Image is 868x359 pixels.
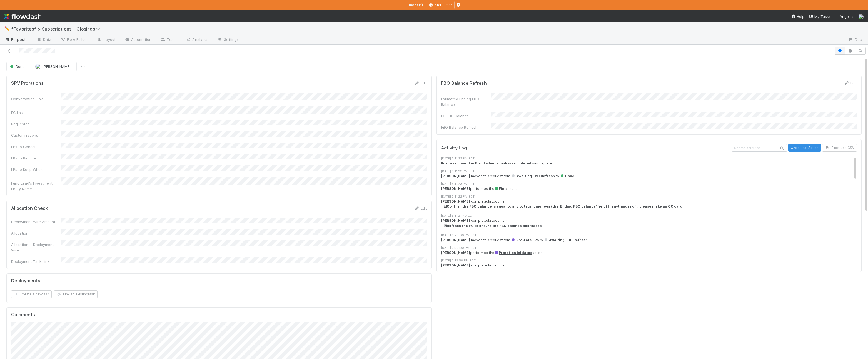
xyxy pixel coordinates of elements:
div: LPs to Reduce [11,155,61,161]
strong: ☑ Refresh the FC to ensure the FBO balance decreases [444,224,542,228]
a: Team [156,36,181,44]
a: My Tasks [809,14,831,19]
img: avatar_b18de8e2-1483-4e81-aa60-0a3d21592880.png [35,64,41,69]
img: logo-inverted-e16ddd16eac7371096b0.svg [4,12,41,21]
a: Automation [120,36,156,44]
a: Layout [93,36,120,44]
button: Create a newtask [11,290,52,298]
div: Deployment Task Link [11,259,61,264]
h5: Deployments [11,278,40,284]
a: Edit [414,81,427,85]
button: Done [6,62,28,71]
span: Done [9,64,25,69]
div: moved this request from to [441,238,857,243]
h5: Allocation Check [11,206,48,211]
div: Allocation = Deployment Wire [11,242,61,253]
a: Docs [844,36,868,44]
button: Undo Last Action [788,144,821,152]
span: Pro-rate LPs [511,238,539,242]
strong: [PERSON_NAME] [441,186,470,191]
a: Settings [213,36,243,44]
span: *Favorites* > Subscriptions + Closings [11,26,103,32]
strong: [PERSON_NAME] [441,199,470,203]
div: [DATE] 5:11:21 PM EDT [441,213,857,218]
div: [DATE] 3:20:00 PM EDT [441,233,857,238]
span: My Tasks [809,14,831,19]
div: moved this request from to [441,174,857,179]
span: Awaiting FBO Refresh [511,174,555,178]
strong: [PERSON_NAME] [441,238,470,242]
h5: Activity Log [441,145,730,151]
button: Link an existingtask [54,290,98,298]
button: [PERSON_NAME] [31,62,74,71]
div: FBO Balance Refresh [441,124,491,130]
a: Edit [414,206,427,210]
strong: [PERSON_NAME] [441,218,470,223]
div: FC FBO Balance [441,113,491,119]
div: performed the action. [441,250,857,255]
div: [DATE] 5:11:23 PM EDT [441,169,857,174]
div: completed a todo item: [441,263,857,273]
h5: Comments [11,312,427,318]
div: Customizations [11,133,61,138]
div: [DATE] 3:20:00 PM EDT [441,246,857,250]
div: Allocation [11,230,61,236]
a: Finish [494,186,510,191]
div: [DATE] 5:11:23 PM EDT [441,156,857,161]
span: ✏️ [4,26,10,31]
button: Start timer [426,1,455,9]
div: Conversation Link [11,96,61,102]
a: Analytics [181,36,213,44]
div: Requester [11,121,61,127]
div: [DATE] 5:11:23 PM EDT [441,181,857,186]
strong: [PERSON_NAME] [441,174,470,178]
span: Flow Builder [60,37,88,42]
div: LPs to Cancel [11,144,61,149]
div: Deployment Wire Amount [11,219,61,225]
div: FC link [11,110,61,115]
span: Awaiting FBO Refresh [544,238,588,242]
a: Proration initiated [494,251,532,255]
img: avatar_b18de8e2-1483-4e81-aa60-0a3d21592880.png [858,14,864,19]
strong: Timer Off [405,3,423,7]
strong: [PERSON_NAME] [441,251,470,255]
div: was triggered [441,161,857,166]
h5: FBO Balance Refresh [441,81,487,86]
strong: [PERSON_NAME] [441,263,470,267]
div: Fund Lead's Investment Entity Name [11,180,61,191]
span: [PERSON_NAME] [43,64,71,69]
a: Flow Builder [56,36,93,44]
div: [DATE] 5:11:22 PM EDT [441,194,857,199]
a: Data [32,36,56,44]
span: Done [560,174,574,178]
div: Estimated Ending FBO Balance [441,96,491,107]
div: completed a todo item: [441,199,857,209]
h5: SPV Prorations [11,81,44,86]
span: AngelList [840,14,856,19]
input: Search activities... [732,144,787,152]
div: performed the action. [441,186,857,191]
strong: ☑ Confirm the FBO balance is equal to any outstanding fees (the 'Ending FBO balance' field) If an... [444,204,682,208]
div: LPs to Keep Whole [11,167,61,172]
div: [DATE] 3:19:58 PM EDT [441,258,857,263]
span: Requests [4,37,28,42]
button: Export as CSV [822,144,857,152]
a: Edit [844,81,857,85]
div: completed a todo item: [441,218,857,228]
div: Help [791,14,804,19]
a: Post a comment in Front when a task is completed [441,161,531,165]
